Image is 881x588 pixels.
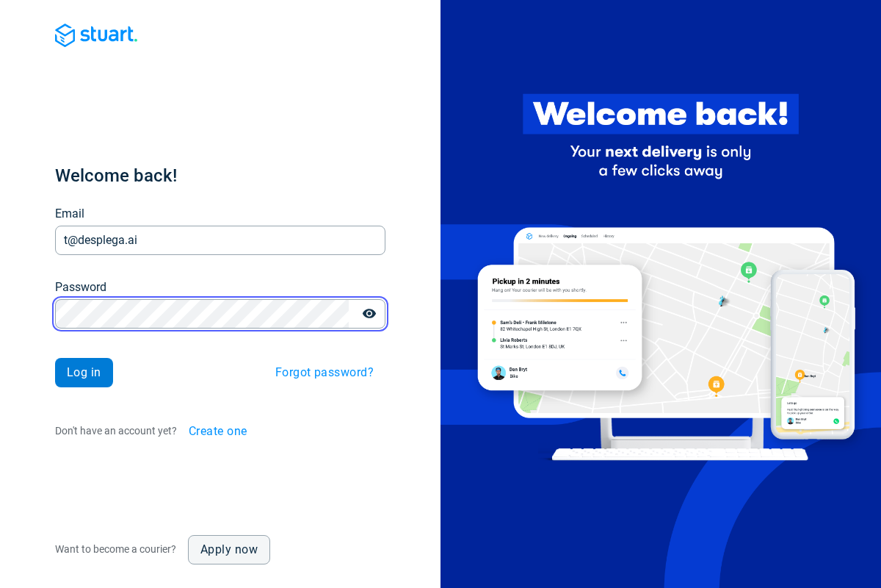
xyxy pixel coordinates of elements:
[55,543,176,555] span: Want to become a courier?
[275,367,374,379] span: Forgot password?
[55,279,106,296] label: Password
[55,425,177,437] span: Don't have an account yet?
[200,544,258,556] span: Apply now
[67,367,101,379] span: Log in
[55,164,385,187] h1: Welcome back!
[189,426,247,437] span: Create one
[188,535,270,564] a: Apply now
[264,358,385,387] button: Forgot password?
[55,205,84,223] label: Email
[177,417,259,446] button: Create one
[55,358,113,387] button: Log in
[55,24,137,47] img: Blue logo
